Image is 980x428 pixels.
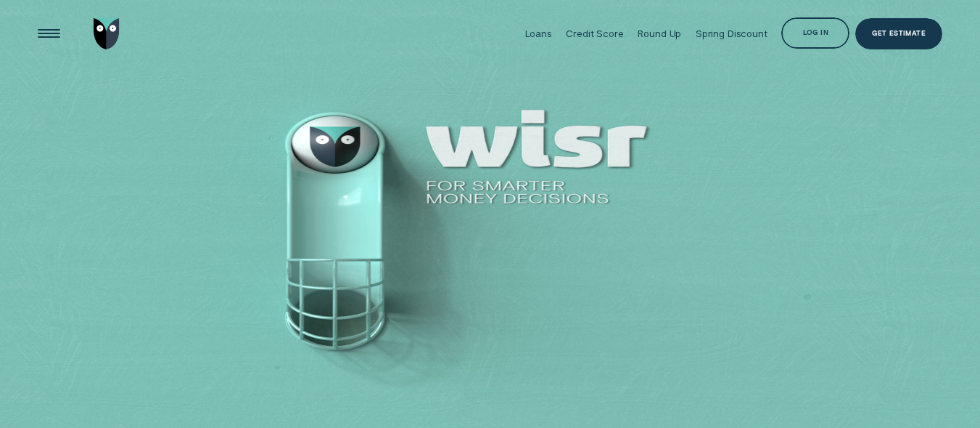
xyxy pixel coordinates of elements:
[638,28,681,39] div: Round Up
[33,18,64,49] button: Open Menu
[781,17,849,48] button: Log in
[855,18,942,49] a: Get Estimate
[525,28,552,39] div: Loans
[696,28,767,39] div: Spring Discount
[566,28,623,39] div: Credit Score
[94,18,119,49] img: Wisr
